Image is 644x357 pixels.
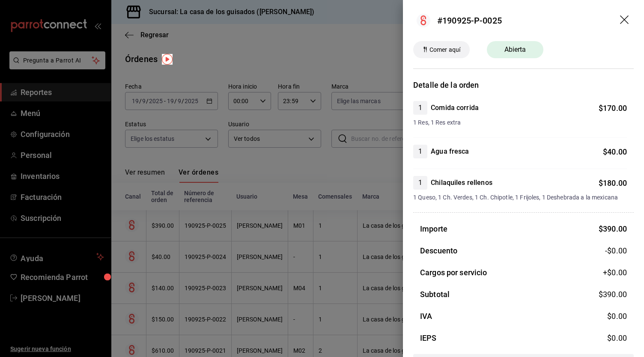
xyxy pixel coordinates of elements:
h3: Descuento [420,245,457,256]
h3: Importe [420,223,447,235]
h3: IVA [420,310,432,322]
span: $ 0.00 [607,333,627,342]
img: Tooltip marker [162,54,173,65]
span: -$0.00 [605,245,627,256]
span: 1 Queso, 1 Ch. Verdes, 1 Ch. Chipotle, 1 Frijoles, 1 Deshebrada a la mexicana [413,193,627,202]
h4: Comida corrida [431,103,479,113]
span: 1 [413,178,427,188]
span: Abierta [499,45,531,55]
span: Comer aquí [426,45,464,54]
span: $ 0.00 [607,312,627,321]
h4: Chilaquiles rellenos [431,178,492,188]
span: $ 170.00 [599,104,627,113]
button: drag [620,15,630,26]
h4: Agua fresca [431,146,469,157]
h3: IEPS [420,332,437,344]
span: 1 [413,103,427,113]
h3: Cargos por servicio [420,267,487,278]
span: $ 180.00 [599,178,627,187]
div: #190925-P-0025 [437,14,502,27]
span: $ 390.00 [599,224,627,233]
h3: Detalle de la orden [413,79,634,91]
span: +$ 0.00 [603,267,627,278]
span: $ 390.00 [599,290,627,299]
span: 1 Res, 1 Res extra [413,118,627,127]
h3: Subtotal [420,289,450,300]
span: 1 [413,146,427,157]
span: $ 40.00 [603,147,627,156]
